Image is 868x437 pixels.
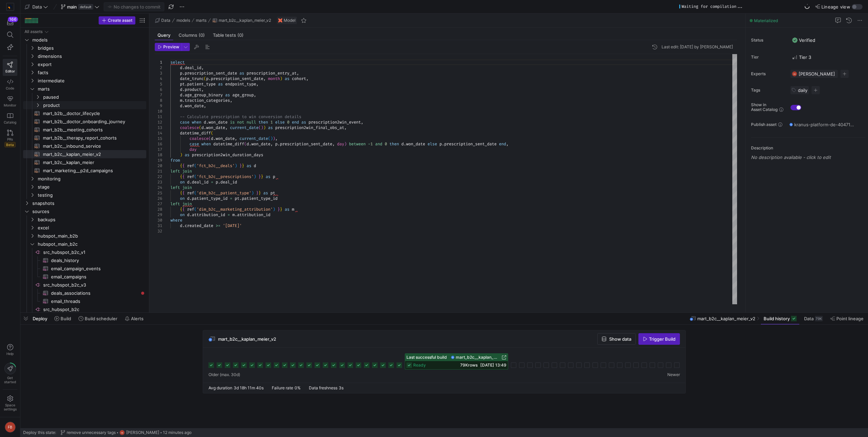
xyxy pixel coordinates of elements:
span: mart_b2b__doctor_onboarding_journey​​​​​​​​​​ [43,118,139,126]
span: default [78,4,93,10]
span: . [182,87,185,92]
span: is [230,119,235,125]
div: FB [792,71,797,77]
div: Press SPACE to select this row. [23,36,146,44]
span: won_date [216,136,235,141]
span: PRs [7,137,13,141]
span: as [301,119,306,125]
div: Press SPACE to select this row. [23,44,146,52]
a: deals_history​​​​​​​​​ [23,256,146,264]
span: Publish asset [751,122,777,127]
span: src_hubspot_b2c_v3​​​​​​​​ [43,281,145,289]
span: mart_b2c__kaplan_meier_v2​​​​​​​​​​ [43,150,139,158]
span: Table tests [213,33,244,37]
div: FB [119,430,125,435]
div: 1 [155,60,162,65]
span: Beta [4,142,16,147]
span: , [204,103,206,109]
span: ( [204,76,206,81]
span: export [38,61,145,68]
span: Build history [764,316,790,321]
span: backups [38,216,145,224]
span: d [180,65,182,70]
span: ) [263,125,266,130]
span: d [180,103,182,109]
span: p [439,141,442,147]
span: Code [6,86,14,90]
span: end [292,119,299,125]
span: , [275,136,278,141]
span: cohort [292,76,306,81]
span: excel [38,224,145,232]
span: [DATE] 13:49 [480,362,506,368]
span: case [180,119,189,125]
span: marts [38,85,145,93]
span: traction_categories [185,98,230,103]
span: 0 [287,119,289,125]
div: Press SPACE to select this row. [23,134,146,142]
span: won_date [185,103,204,109]
span: testing [38,191,145,199]
div: FB [5,422,16,433]
span: d [204,119,206,125]
span: . [182,70,185,76]
span: and [375,141,382,147]
div: Press SPACE to select this row. [23,28,146,36]
span: Get started [4,376,16,384]
span: Preview [163,45,179,49]
span: mart_b2c__kaplan_meier​​​​​​​​​​ [43,159,139,166]
span: , [230,98,232,103]
span: dimensions [38,52,145,60]
span: Help [6,352,14,356]
span: ready [413,363,426,368]
span: won_date [251,141,270,147]
span: patient_type [187,81,216,87]
div: Press SPACE to select this row. [23,93,146,101]
button: Getstarted [3,360,17,387]
button: Data [23,2,50,11]
button: Build history [761,313,800,324]
button: Build [51,313,74,324]
button: Show data [597,333,636,345]
span: ) [273,136,275,141]
span: prescription2win_final_obs_at [275,125,344,130]
span: . [404,141,406,147]
span: Data [804,316,814,321]
span: prescription2win_event [308,119,361,125]
div: Press SPACE to select this row. [23,85,146,93]
span: Model [284,18,296,23]
span: day [337,141,344,147]
button: remove unnecessary tagsFB[PERSON_NAME]12 minutes ago [59,428,193,437]
span: . [182,92,185,98]
span: Show data [609,336,631,342]
span: p [180,70,182,76]
button: Alerts [122,313,147,324]
span: d [180,87,182,92]
button: mart_b2c__kaplan_meier_v2 [211,16,273,25]
span: Build [61,316,71,321]
span: snapshots [32,199,145,207]
span: coalesce [180,125,199,130]
span: else [428,141,437,147]
span: current_date [239,136,268,141]
span: . [185,81,187,87]
div: All assets [24,29,43,34]
span: Trigger Build [649,336,675,342]
span: month [268,76,280,81]
a: email_campaigns​​​​​​​​​ [23,273,146,281]
div: Press SPACE to select this row. [23,77,146,85]
span: . [182,98,185,103]
div: 6 [155,87,162,92]
span: p [275,141,278,147]
span: else [275,119,285,125]
span: 1 [370,141,373,147]
img: Verified [792,37,798,43]
span: ) [344,141,347,147]
a: mart_b2b__doctor_lifecycle​​​​​​​​​​ [23,109,146,117]
span: datetime_diff [180,130,211,136]
div: 13 [155,125,162,130]
div: 2 [155,65,162,70]
span: src_hubspot_b2c​​​​​​​​ [43,306,145,313]
span: when [201,141,211,147]
span: Query [157,33,170,37]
